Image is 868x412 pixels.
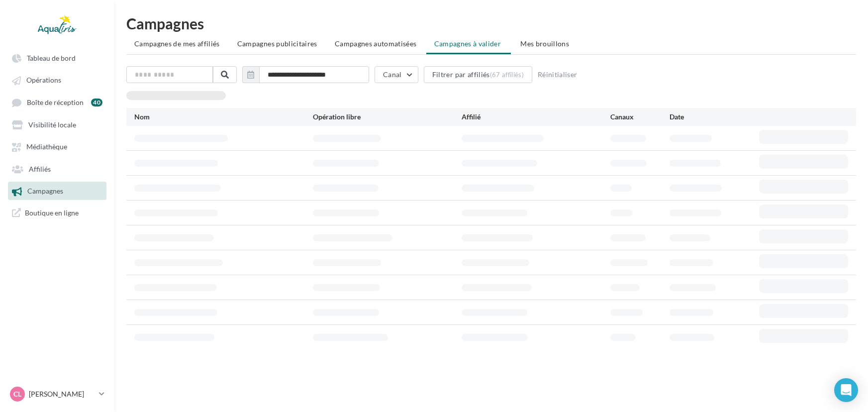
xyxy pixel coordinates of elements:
span: Boutique en ligne [25,208,79,217]
div: Open Intercom Messenger [834,378,858,402]
span: Médiathèque [26,143,67,151]
a: CL [PERSON_NAME] [8,385,106,404]
button: Canal [375,66,418,83]
a: Boîte de réception 40 [6,93,108,111]
span: Campagnes de mes affiliés [134,39,220,48]
span: Mes brouillons [520,39,569,48]
div: Nom [134,112,313,122]
div: Canaux [610,112,670,122]
span: Tableau de bord [27,54,76,62]
div: Affilié [462,112,610,122]
a: Affiliés [6,160,108,178]
a: Opérations [6,71,108,89]
a: Tableau de bord [6,49,108,67]
span: Campagnes automatisées [335,39,417,48]
a: Médiathèque [6,137,108,155]
div: Opération libre [313,112,462,122]
span: Opérations [26,76,61,85]
h1: Campagnes [126,16,856,31]
span: Boîte de réception [27,98,84,106]
span: Visibilité locale [28,120,76,129]
div: 40 [91,99,102,106]
span: Affiliés [29,165,51,173]
button: Réinitialiser [534,69,581,81]
p: [PERSON_NAME] [29,389,95,399]
a: Visibilité locale [6,115,108,133]
div: (67 affiliés) [490,71,524,79]
span: Campagnes publicitaires [237,39,317,48]
a: Boutique en ligne [6,204,108,221]
span: Campagnes [27,187,63,196]
span: CL [13,389,21,399]
div: Date [670,112,759,122]
button: Filtrer par affiliés(67 affiliés) [424,66,532,83]
a: Campagnes [6,182,108,200]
